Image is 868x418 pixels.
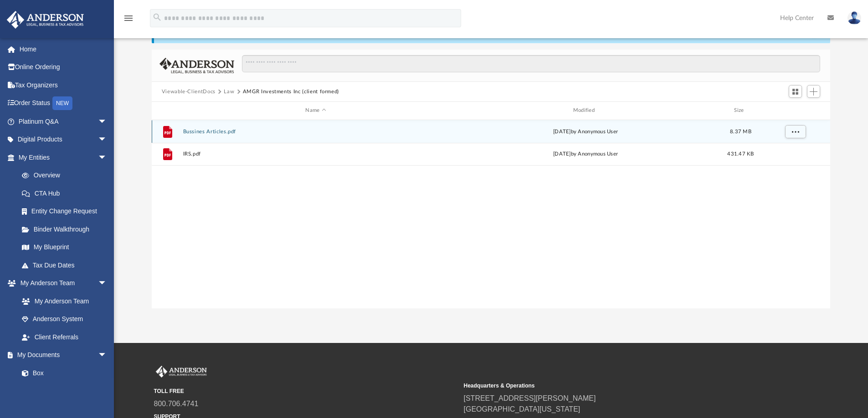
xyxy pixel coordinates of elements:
[13,310,116,328] a: Anderson System
[6,148,121,166] a: My Entitiesarrow_drop_down
[6,346,116,364] a: My Documentsarrow_drop_down
[807,85,821,98] button: Add
[152,12,162,22] i: search
[154,387,457,395] small: TOLL FREE
[464,382,767,390] small: Headquarters & Operations
[6,40,121,58] a: Home
[52,96,72,110] div: NEW
[13,292,112,310] a: My Anderson Team
[727,151,754,156] span: 431.47 KB
[13,256,121,274] a: Tax Due Dates
[98,131,116,149] span: arrow_drop_down
[6,76,121,94] a: Tax Organizers
[182,106,448,115] div: Name
[154,366,209,378] img: Anderson Advisors Platinum Portal
[6,58,121,76] a: Online Ordering
[98,346,116,365] span: arrow_drop_down
[452,127,718,136] div: [DATE] by Anonymous User
[464,405,580,413] a: [GEOGRAPHIC_DATA][US_STATE]
[13,184,121,202] a: CTA Hub
[785,125,806,138] button: More options
[242,55,820,72] input: Search files and folders
[154,400,199,408] a: 800.706.4741
[13,202,121,221] a: Entity Change Request
[4,11,87,29] img: Anderson Advisors Platinum Portal
[6,274,116,292] a: My Anderson Teamarrow_drop_down
[789,85,802,98] button: Switch to Grid View
[156,106,179,115] div: id
[730,129,751,134] span: 8.37 MB
[243,88,339,96] button: AMGR Investments Inc (client formed)
[224,88,234,96] button: Law
[123,17,134,24] a: menu
[13,238,116,257] a: My Blueprint
[13,382,116,400] a: Meeting Minutes
[452,106,719,115] div: Modified
[464,394,596,402] a: [STREET_ADDRESS][PERSON_NAME]
[183,129,448,135] button: Bussines Articles.pdf
[847,11,861,25] img: User Pic
[13,364,112,382] a: Box
[13,166,121,185] a: Overview
[6,94,121,113] a: Order StatusNEW
[452,150,718,158] div: [DATE] by Anonymous User
[722,106,759,115] div: Size
[6,131,121,149] a: Digital Productsarrow_drop_down
[98,274,116,293] span: arrow_drop_down
[183,151,448,157] button: IRS.pdf
[98,112,116,131] span: arrow_drop_down
[123,13,134,24] i: menu
[162,88,216,96] button: Viewable-ClientDocs
[152,120,831,308] div: grid
[6,112,121,131] a: Platinum Q&Aarrow_drop_down
[13,220,121,238] a: Binder Walkthrough
[98,148,116,167] span: arrow_drop_down
[763,106,827,115] div: id
[13,328,116,346] a: Client Referrals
